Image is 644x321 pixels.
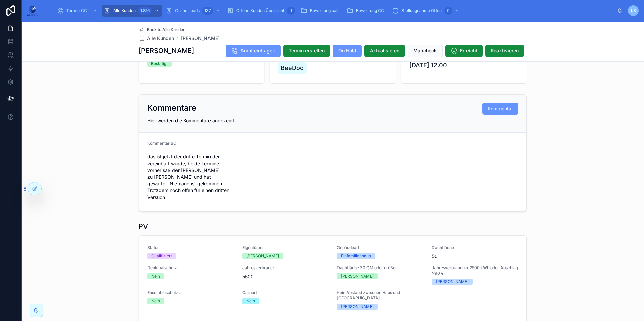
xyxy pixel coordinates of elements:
[444,7,452,15] div: 0
[151,273,160,279] div: Nein
[139,46,194,56] h1: [PERSON_NAME]
[181,35,220,42] a: [PERSON_NAME]
[226,45,281,57] button: Anruf eintragen
[147,141,176,146] span: Kommentar BO
[298,5,343,17] a: Bewertung call
[242,265,329,271] span: Jahresverbrauch
[202,7,213,15] div: 137
[151,298,160,304] div: Nein
[66,8,87,13] span: Termin CC
[337,290,424,301] span: Kein Abstand zwischen Haus und [GEOGRAPHIC_DATA]
[364,45,405,57] button: Aktualisieren
[139,35,174,42] a: Alle Kunden
[147,35,174,42] span: Alle Kunden
[147,245,234,250] span: Status
[401,8,442,13] span: Stellungnahme Offen
[151,61,168,67] div: Bestätigt
[138,7,152,15] div: 1.816
[631,8,636,13] span: LS
[337,245,424,250] span: Gebäudeart
[139,222,148,231] h1: PV
[409,61,519,70] span: [DATE] 12:00
[147,290,234,295] span: Ensembleschutz:
[445,45,483,57] button: Erreicht
[485,45,524,57] button: Reaktivieren
[242,273,329,280] span: 5500
[246,253,279,259] div: [PERSON_NAME]
[333,45,362,57] button: On Hold
[147,27,185,32] span: Back to Alle Kunden
[488,105,513,112] span: Kommentar
[147,103,196,113] h2: Kommentare
[236,8,284,13] span: Offene Kunden Übersicht
[337,265,424,271] span: Dachfläche 30 QM oder größer
[147,153,236,201] span: das ist jetzt der dritte Termin der vereinbart wurde, beide Termine vorher saß der [PERSON_NAME] ...
[310,8,339,13] span: Bewertung call
[338,47,356,54] span: On Hold
[341,273,374,279] div: [PERSON_NAME]
[432,253,519,260] span: 50
[27,5,38,16] img: App logo
[175,8,200,13] span: Online Leads
[436,279,469,285] div: [PERSON_NAME]
[164,5,224,17] a: Online Leads137
[102,5,162,17] a: Alle Kunden1.816
[482,103,518,115] button: Kommentar
[408,45,443,57] button: Mapcheck
[432,265,519,276] span: Jahresverbrauch > 2500 kWh oder Abschlag >90 €
[341,304,374,310] div: [PERSON_NAME]
[281,63,304,73] span: BeeDoo
[390,5,463,17] a: Stellungnahme Offen0
[113,8,136,13] span: Alle Kunden
[55,5,100,17] a: Termin CC
[283,45,330,57] button: Termin erstellen
[225,5,297,17] a: Offene Kunden Übersicht1
[491,47,519,54] span: Reaktivieren
[151,253,172,259] div: Qualifiziert
[356,8,384,13] span: Bewertung CC
[460,47,477,54] span: Erreicht
[242,290,329,295] span: Carport
[413,47,437,54] span: Mapcheck
[287,7,295,15] div: 1
[43,3,617,18] div: scrollable content
[242,245,329,250] span: EIgentümer
[240,47,275,54] span: Anruf eintragen
[139,27,185,32] a: Back to Alle Kunden
[246,298,255,304] div: Nein
[341,253,371,259] div: Einfamilienhaus
[432,245,519,250] span: Dachfläche
[289,47,325,54] span: Termin erstellen
[370,47,399,54] span: Aktualisieren
[147,265,234,271] span: Denkmalschutz
[345,5,389,17] a: Bewertung CC
[147,118,234,123] span: Hier werden die Kommentare angezeigt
